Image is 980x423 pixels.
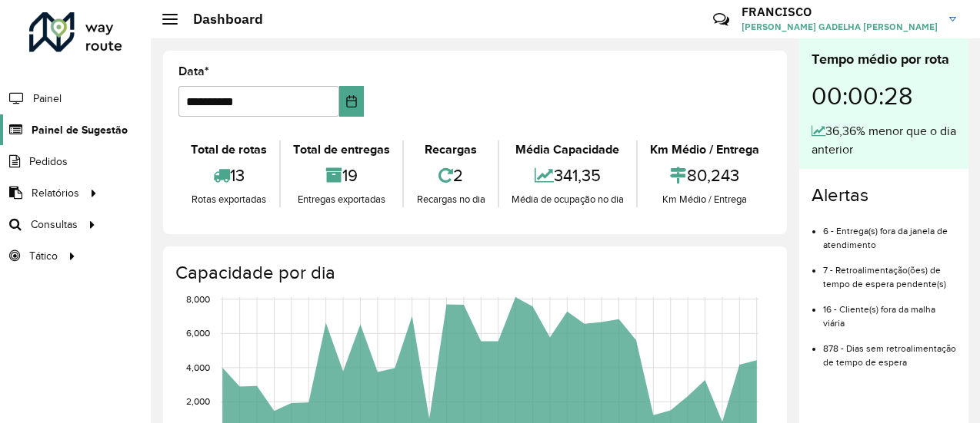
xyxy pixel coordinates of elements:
h2: Dashboard [178,11,263,28]
span: Painel [33,91,62,107]
div: Total de rotas [182,140,275,159]
div: Recargas [408,140,493,159]
text: 4,000 [186,362,210,372]
h4: Capacidade por dia [175,262,772,284]
text: 8,000 [186,294,210,304]
li: 6 - Entrega(s) fora da janela de atendimento [823,213,956,252]
h3: FRANCISCO [742,5,938,19]
div: Km Médio / Entrega [642,140,768,159]
span: Pedidos [29,154,68,170]
div: Tempo médio por rota [812,49,956,70]
li: 7 - Retroalimentação(ões) de tempo de espera pendente(s) [823,252,956,291]
div: 2 [408,159,493,192]
div: Total de entregas [285,140,398,159]
div: Recargas no dia [408,192,493,207]
div: Média de ocupação no dia [503,192,632,207]
text: 2,000 [186,397,210,407]
span: Painel de Sugestão [32,122,128,138]
div: 19 [285,159,398,192]
div: 341,35 [503,159,632,192]
span: [PERSON_NAME] GADELHA [PERSON_NAME] [742,20,938,34]
div: 13 [182,159,275,192]
div: Km Médio / Entrega [642,192,768,207]
a: Contato Rápido [705,3,738,36]
span: Relatórios [32,185,79,201]
h4: Alertas [812,184,956,207]
div: 00:00:28 [812,70,956,122]
div: 80,243 [642,159,768,192]
span: Consultas [31,216,78,233]
div: Entregas exportadas [285,192,398,207]
text: 6,000 [186,328,210,338]
li: 16 - Cliente(s) fora da malha viária [823,291,956,330]
div: 36,36% menor que o dia anterior [812,122,956,159]
label: Data [178,62,209,81]
span: Tático [29,248,58,264]
button: Choose Date [339,86,364,117]
li: 878 - Dias sem retroalimentação de tempo de espera [823,330,956,369]
div: Rotas exportadas [182,192,275,207]
div: Média Capacidade [503,140,632,159]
